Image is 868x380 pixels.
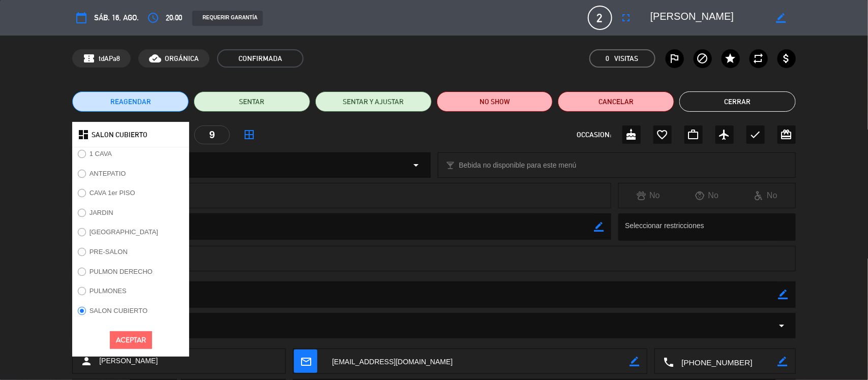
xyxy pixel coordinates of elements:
i: local_phone [663,356,674,367]
label: ANTEPATIO [89,170,126,177]
span: REAGENDAR [110,97,151,107]
button: access_time [144,9,162,27]
span: sáb. 16, ago. [94,11,139,24]
i: card_giftcard [781,129,793,141]
button: NO SHOW [437,91,553,112]
i: cake [625,129,638,141]
button: fullscreen [617,9,636,27]
button: REAGENDAR [72,91,189,112]
i: border_color [778,357,788,366]
i: border_color [776,13,786,23]
label: 1 CAVA [89,150,112,157]
button: calendar_today [72,9,91,27]
i: favorite_border [656,129,669,141]
i: repeat [753,52,765,65]
i: mail_outline [300,356,311,367]
span: SALON CUBIERTO [92,129,147,141]
button: Cancelar [558,91,674,112]
span: 2 [588,6,612,30]
div: REQUERIR GARANTÍA [192,11,262,26]
label: PULMONES [89,288,127,294]
button: Cerrar [679,91,796,112]
i: outlined_flag [669,52,681,65]
i: border_color [779,290,788,299]
i: local_bar [446,161,456,170]
label: [GEOGRAPHIC_DATA] [89,229,158,235]
i: access_time [147,12,159,24]
span: [PERSON_NAME] [99,355,158,367]
span: CONFIRMADA [217,49,304,68]
i: dashboard [77,129,89,141]
button: SENTAR Y AJUSTAR [315,91,432,112]
button: SENTAR [194,91,310,112]
i: person [80,355,93,367]
div: No [678,189,737,202]
span: 20:00 [166,11,182,24]
i: arrow_drop_down [776,320,788,332]
label: CAVA 1er PISO [89,189,135,196]
span: tdAPa8 [99,53,120,65]
span: confirmation_number [83,52,95,65]
label: SALON CUBIERTO [89,307,147,314]
span: Bebida no disponible para este menú [459,160,577,171]
i: check [750,129,762,141]
i: calendar_today [75,12,87,24]
i: airplanemode_active [719,129,731,141]
i: work_outline [687,129,700,141]
div: No [736,189,795,202]
i: border_color [630,357,639,366]
i: star [725,52,737,65]
i: border_all [243,129,255,141]
div: 9 [194,125,230,144]
label: PULMON DERECHO [89,268,153,275]
span: ORGÁNICA [165,53,199,65]
span: 0 [606,53,610,65]
label: PRE-SALON [89,248,128,255]
i: attach_money [781,52,793,65]
div: No [619,189,678,202]
label: JARDIN [89,209,113,216]
button: Aceptar [110,331,152,349]
i: border_color [594,222,604,232]
span: OCCASION: [577,129,612,141]
i: fullscreen [620,12,633,24]
i: block [697,52,709,65]
i: cloud_done [149,52,161,65]
i: arrow_drop_down [410,159,423,171]
em: Visitas [615,53,639,65]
